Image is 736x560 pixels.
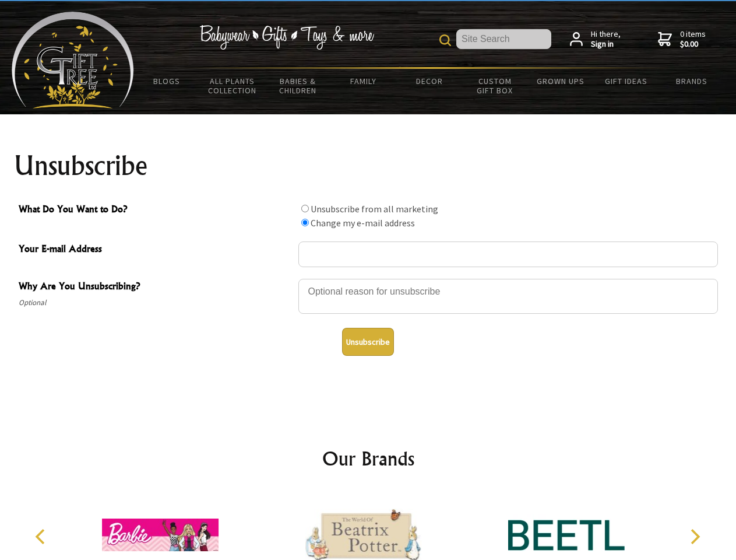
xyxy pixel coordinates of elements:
[265,69,331,103] a: Babies & Children
[311,203,438,215] label: Unsubscribe from all marketing
[19,279,293,296] span: Why Are You Unsubscribing?
[593,69,659,93] a: Gift Ideas
[134,69,200,93] a: BLOGS
[658,29,706,50] a: 0 items$0.00
[680,39,706,50] strong: $0.00
[570,29,621,50] a: Hi there,Sign in
[456,29,551,49] input: Site Search
[19,242,293,258] span: Your E-mail Address
[200,69,266,103] a: All Plants Collection
[23,444,713,473] h2: Our Brands
[311,217,415,229] label: Change my e-mail address
[342,328,394,356] button: Unsubscribe
[199,25,374,50] img: Babywear - Gifts - Toys & more
[12,12,134,108] img: Babyware - Gifts - Toys and more...
[301,219,309,226] input: What Do You Want to Do?
[591,39,621,50] strong: Sign in
[527,69,593,93] a: Grown Ups
[301,205,309,212] input: What Do You Want to Do?
[19,296,293,310] span: Optional
[462,69,528,103] a: Custom Gift Box
[331,69,397,93] a: Family
[680,29,706,50] span: 0 items
[659,69,725,93] a: Brands
[29,524,55,549] button: Previous
[439,34,451,46] img: product search
[14,152,723,180] h1: Unsubscribe
[298,279,718,314] textarea: Why Are You Unsubscribing?
[298,242,718,267] input: Your E-mail Address
[396,69,462,93] a: Decor
[19,202,293,219] span: What Do You Want to Do?
[682,524,707,549] button: Next
[591,29,621,50] span: Hi there,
